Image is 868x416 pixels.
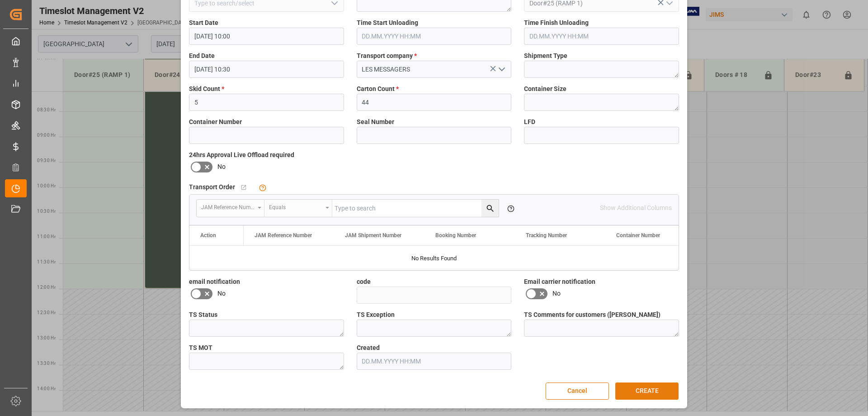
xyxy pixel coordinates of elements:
[255,232,312,239] span: JAM Reference Number
[189,182,235,192] span: Transport Order
[217,162,226,172] span: No
[495,62,508,77] button: open menu
[189,277,240,287] span: email notification
[524,310,660,320] span: TS Comments for customers ([PERSON_NAME])
[616,232,660,239] span: Container Number
[357,84,399,94] span: Carton Count
[189,28,344,45] input: DD.MM.YYYY HH:MM
[357,117,394,127] span: Seal Number
[524,277,595,287] span: Email carrier notification
[345,232,401,239] span: JAM Shipment Number
[189,343,212,353] span: TS MOT
[189,61,344,78] input: DD.MM.YYYY HH:MM
[615,383,679,400] button: CREATE
[189,51,215,61] span: End Date
[481,200,499,217] button: search button
[357,310,395,320] span: TS Exception
[357,343,380,353] span: Created
[524,117,535,127] span: LFD
[546,383,609,400] button: Cancel
[189,150,294,160] span: 24hrs Approval Live Offload required
[200,232,216,239] div: Action
[357,353,512,370] input: DD.MM.YYYY HH:MM
[189,84,224,94] span: Skid Count
[357,51,417,61] span: Transport company
[524,18,589,28] span: Time Finish Unloading
[524,28,679,45] input: DD.MM.YYYY HH:MM
[524,84,566,94] span: Container Size
[201,201,255,211] div: JAM Reference Number
[264,200,332,217] button: open menu
[357,277,371,287] span: code
[357,18,418,28] span: Time Start Unloading
[189,117,242,127] span: Container Number
[269,201,322,211] div: Equals
[217,289,226,298] span: No
[197,200,264,217] button: open menu
[189,310,217,320] span: TS Status
[435,232,476,239] span: Booking Number
[357,28,512,45] input: DD.MM.YYYY HH:MM
[332,200,499,217] input: Type to search
[552,289,561,298] span: No
[189,18,218,28] span: Start Date
[524,51,567,61] span: Shipment Type
[526,232,567,239] span: Tracking Number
